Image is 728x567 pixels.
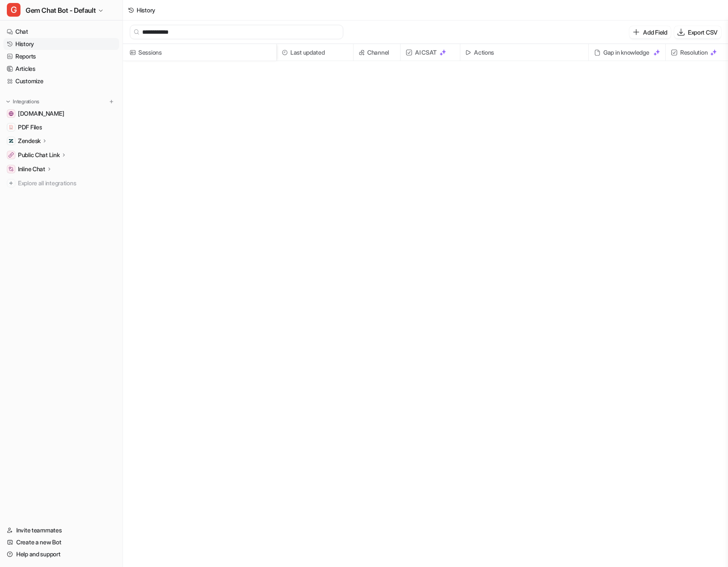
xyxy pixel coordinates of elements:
span: Sessions [126,44,273,61]
a: Invite teammates [3,524,119,536]
span: PDF Files [18,123,42,132]
img: Zendesk [9,138,14,143]
p: Zendesk [18,137,41,145]
p: Public Chat Link [18,151,60,159]
button: Export CSV [674,26,721,38]
a: Help and support [3,548,119,560]
img: explore all integrations [7,179,15,187]
a: Customize [3,75,119,87]
a: status.gem.com[DOMAIN_NAME] [3,108,119,120]
img: Inline Chat [9,167,14,172]
a: Chat [3,26,119,38]
p: Inline Chat [18,165,45,173]
img: Public Chat Link [9,152,14,158]
button: Integrations [3,97,42,106]
span: [DOMAIN_NAME] [18,109,64,118]
img: menu_add.svg [108,99,114,105]
img: PDF Files [9,125,14,130]
h2: Actions [474,44,494,61]
img: expand menu [5,99,11,105]
span: Last updated [280,44,350,61]
img: status.gem.com [9,111,14,116]
span: Explore all integrations [18,176,116,190]
p: Add Field [643,28,667,37]
a: Articles [3,63,119,75]
a: Reports [3,50,119,62]
span: AI CSAT [404,44,456,61]
a: PDF FilesPDF Files [3,121,119,133]
p: Export CSV [688,28,718,37]
span: G [7,3,20,17]
span: Channel [357,44,397,61]
a: History [3,38,119,50]
div: History [137,6,155,15]
a: Create a new Bot [3,536,119,548]
button: Add Field [629,26,670,38]
p: Integrations [13,98,39,105]
div: Gap in knowledge [592,44,662,61]
span: Gem Chat Bot - Default [26,4,96,16]
a: Explore all integrations [3,177,119,189]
